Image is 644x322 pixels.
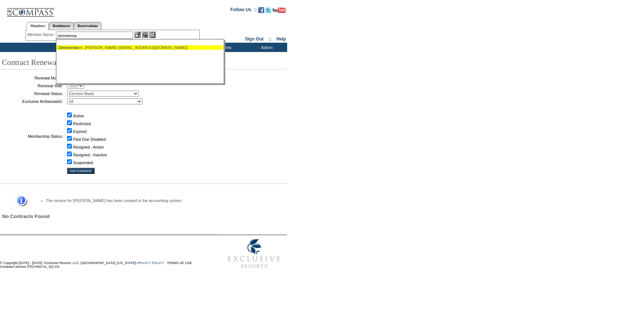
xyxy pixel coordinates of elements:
[276,36,286,42] a: Help
[272,7,286,13] img: Subscribe to our YouTube Channel
[265,7,271,13] img: Follow us on Twitter
[58,45,78,50] span: Zimmerma
[2,75,63,81] td: Renewal Month:
[67,168,94,174] input: Get Contracts
[2,91,63,97] td: Renewal Status:
[2,106,63,166] td: Membership Status:
[2,98,63,104] td: Exclusive Ambassador:
[149,32,156,38] img: Reservations
[245,43,287,52] td: Admin
[258,9,264,14] a: Become our fan on Facebook
[27,32,56,38] div: Member Name:
[167,261,192,265] a: TERMS OF USE
[73,153,107,157] label: Resigned - Inactive
[73,160,93,165] label: Suspended
[73,145,104,149] label: Resigned - Active
[2,83,63,89] td: Renewal Year:
[58,45,221,50] div: nn, [PERSON_NAME] ([EMAIL_ADDRESS][DOMAIN_NAME])
[230,6,257,15] td: Follow Us ::
[73,121,91,126] label: Restricted
[265,9,271,14] a: Follow us on Twitter
[221,235,287,272] img: Exclusive Resorts
[73,137,106,142] label: Past Due Disabled
[272,9,286,14] a: Subscribe to our YouTube Channel
[258,7,264,13] img: Become our fan on Facebook
[11,195,27,207] img: Information Message
[49,22,74,30] a: Residences
[245,36,263,42] a: Sign Out
[137,261,164,265] a: PRIVACY POLICY
[73,114,84,118] label: Active
[73,129,86,134] label: Expired
[269,36,272,42] span: ::
[74,22,102,30] a: Reservations
[2,214,50,219] span: No Contracts Found
[142,32,148,38] img: View
[46,198,274,203] li: The invoice for [PERSON_NAME] has been created in the accounting system.
[6,2,54,17] img: Compass Home
[27,22,49,30] a: Members
[135,32,141,38] img: b_edit.gif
